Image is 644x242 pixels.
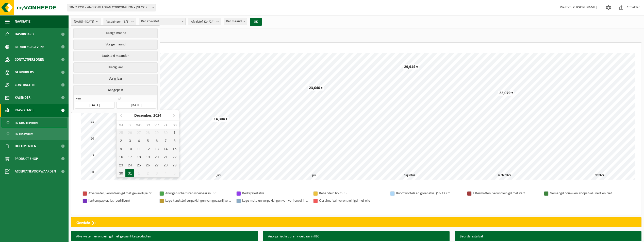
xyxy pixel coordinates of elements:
div: di [125,123,134,128]
div: 15 [170,145,179,153]
div: 16 [117,153,125,161]
div: za [161,123,170,128]
div: 8 [170,137,179,145]
div: Bedrijfsrestafval [242,190,308,197]
div: 27 [152,161,161,169]
div: 1 [170,129,179,137]
div: 22,079 t [498,91,514,96]
button: Vestigingen(8/8) [104,18,136,25]
div: 30 [117,169,125,177]
div: 29,914 t [403,64,419,70]
div: 9 [117,145,125,153]
div: 11 [134,145,143,153]
div: 29 [170,161,179,169]
div: 21 [161,153,170,161]
div: Lege kunststof verpakkingen van gevaarlijke stoffen [165,198,231,204]
div: 3 [125,137,134,145]
div: vr [152,123,161,128]
div: 5 [170,169,179,177]
div: 3 [152,169,161,177]
button: Laatste 6 maanden [73,51,157,61]
button: Vorige maand [73,40,157,50]
div: 4 [134,137,143,145]
span: Per maand [224,18,247,25]
div: 31 [125,169,134,177]
span: Afvalstof [191,18,214,26]
span: Gebruikers [15,66,34,79]
div: ma [117,123,125,128]
div: wo [134,123,143,128]
div: Karton/papier, los (bedrijven) [88,198,154,204]
div: 25 [134,161,143,169]
button: OK [250,18,262,26]
span: Dashboard [15,28,34,41]
span: Bedrijfsgegevens [15,41,44,53]
span: Vestigingen [106,18,129,26]
div: 19 [143,153,152,161]
div: 2 [143,169,152,177]
div: Lege metalen verpakkingen van verf en/of inkt (schraapschoon) [242,198,308,204]
span: Product Shop [15,152,38,165]
div: 14,304 t [212,117,229,122]
div: 2 [117,137,125,145]
div: 26 [143,161,152,169]
div: 14 [161,145,170,153]
span: Kalender [15,91,30,104]
div: 7 [161,137,170,145]
div: Anorganische zuren vloeibaar in IBC [165,190,231,197]
div: 17 [125,153,134,161]
span: van [75,97,114,102]
i: 2024 [153,114,161,117]
div: 25 [117,129,125,137]
div: 1 [134,169,143,177]
button: Vorig jaar [73,74,157,84]
span: Per maand [224,18,247,25]
div: 24 [125,161,134,169]
div: 23 [117,161,125,169]
span: Per afvalstof [139,18,185,25]
div: 27 [134,129,143,137]
span: In lijstvorm [15,129,33,139]
div: Boomwortels en groenafval Ø > 12 cm [396,190,462,197]
span: Per afvalstof [139,18,186,25]
span: Contactpersonen [15,53,44,66]
div: 6 [152,137,161,145]
span: [DATE] - [DATE] [74,18,94,26]
span: Navigatie [15,15,30,28]
div: 29 [152,129,161,137]
div: 18 [134,153,143,161]
div: 12 [143,145,152,153]
div: Gemengd bouw- en sloopafval (inert en niet inert) [550,190,616,197]
div: 28 [143,129,152,137]
div: 13 [152,145,161,153]
strong: [PERSON_NAME] [571,6,597,9]
h2: Gewicht (t) [71,217,101,229]
div: 10 [125,145,134,153]
span: 10-741291 - ANGLO BELGIAN CORPORATION - GENT [67,4,156,11]
div: 4 [161,169,170,177]
span: Rapportage [15,104,34,117]
count: (8/8) [123,20,129,23]
span: tot [116,97,156,102]
button: Huidige maand [73,28,157,38]
button: Afvalstof(24/24) [188,18,221,25]
div: 22 [170,153,179,161]
div: 5 [143,137,152,145]
div: 28 [161,161,170,169]
div: Behandeld hout (B) [319,190,385,197]
div: 26 [125,129,134,137]
button: Huidig jaar [73,62,157,73]
div: do [143,123,152,128]
count: (24/24) [204,20,214,23]
span: Contracten [15,79,35,91]
a: In grafiekvorm [1,118,67,128]
span: Documenten [15,140,36,152]
div: Afvalwater, verontreinigd met gevaarlijke producten [88,190,154,197]
button: [DATE] - [DATE] [71,18,101,25]
div: 30 [161,129,170,137]
div: Opruimafval, verontreinigd met olie [319,198,385,204]
div: zo [170,123,179,128]
span: In grafiekvorm [15,118,38,128]
button: Aangepast [73,85,157,95]
span: Acceptatievoorwaarden [15,165,56,178]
